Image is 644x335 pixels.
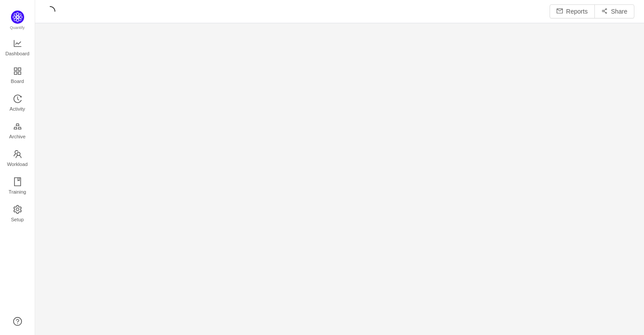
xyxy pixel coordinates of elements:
[594,4,634,18] button: icon: share-altShare
[13,177,22,186] i: icon: book
[45,6,55,17] i: icon: loading
[11,11,24,24] img: Quantify
[13,150,22,168] a: Workload
[13,40,22,57] a: Dashboard
[13,122,22,131] i: icon: gold
[550,4,595,18] button: icon: mailReports
[10,100,25,118] span: Activity
[11,72,24,90] span: Board
[13,178,22,195] a: Training
[13,39,22,48] i: icon: line-chart
[5,45,29,62] span: Dashboard
[7,155,28,173] span: Workload
[13,317,22,326] a: icon: question-circle
[13,67,22,85] a: Board
[13,122,22,140] a: Archive
[13,95,22,112] a: Activity
[13,150,22,158] i: icon: team
[11,211,24,228] span: Setup
[8,183,26,201] span: Training
[13,94,22,103] i: icon: history
[13,205,22,214] i: icon: setting
[13,205,22,223] a: Setup
[13,67,22,76] i: icon: appstore
[10,25,25,30] span: Quantify
[9,128,25,145] span: Archive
